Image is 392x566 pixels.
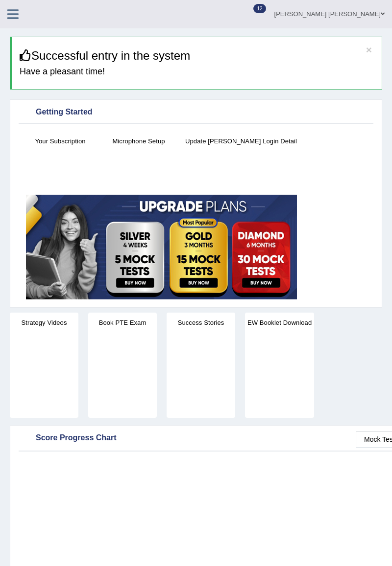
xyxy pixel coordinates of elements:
h4: Your Subscription [26,136,95,146]
h4: Strategy Videos [10,317,78,328]
h4: EW Booklet Download [245,317,314,328]
h4: Update [PERSON_NAME] Login Detail [183,136,299,146]
h4: Book PTE Exam [88,317,157,328]
img: small5.jpg [26,195,297,299]
h4: Microphone Setup [104,136,173,146]
span: 12 [253,4,266,13]
div: Getting Started [21,105,371,120]
button: × [366,45,372,55]
h4: Success Stories [167,317,235,328]
h3: Successful entry in the system [20,49,374,62]
h4: Have a pleasant time! [20,67,374,77]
